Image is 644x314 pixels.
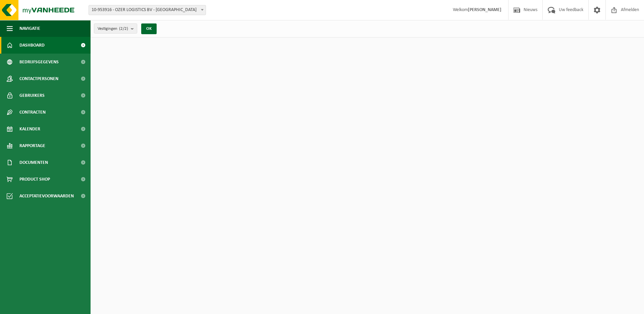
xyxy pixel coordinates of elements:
button: OK [141,23,157,34]
button: Vestigingen(2/2) [94,23,137,34]
span: Navigatie [19,20,40,37]
span: Vestigingen [98,24,128,34]
span: Gebruikers [19,87,45,104]
span: Rapportage [19,137,45,154]
span: 10-953916 - OZER LOGISTICS BV - ROTTERDAM [89,5,206,15]
strong: [PERSON_NAME] [468,7,501,12]
span: Documenten [19,154,48,171]
span: 10-953916 - OZER LOGISTICS BV - ROTTERDAM [89,5,206,15]
span: Acceptatievoorwaarden [19,188,74,204]
span: Dashboard [19,37,45,54]
span: Kalender [19,121,40,137]
span: Product Shop [19,171,50,188]
span: Bedrijfsgegevens [19,54,59,70]
span: Contactpersonen [19,70,58,87]
count: (2/2) [119,26,128,31]
span: Contracten [19,104,46,121]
